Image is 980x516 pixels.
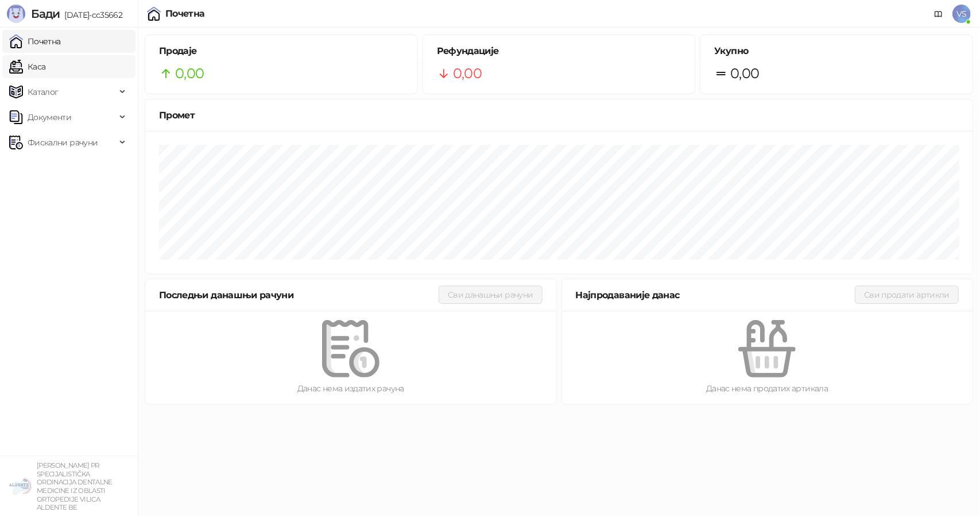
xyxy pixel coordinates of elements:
span: [DATE]-cc35662 [60,10,122,20]
a: Каса [9,55,45,78]
img: 64x64-companyLogo-5147c2c0-45e4-4f6f-934a-c50ed2e74707.png [9,475,32,498]
div: Последњи данашњи рачуни [159,288,439,302]
div: Данас нема издатих рачуна [164,382,538,395]
a: Документација [929,5,948,23]
span: Документи [28,106,71,129]
small: [PERSON_NAME] PR SPECIJALISTIČKA ORDINACIJA DENTALNE MEDICINE IZ OBLASTI ORTOPEDIJE VILICA ALDENT... [37,461,113,511]
span: 0,00 [730,63,759,84]
button: Сви продати артикли [855,286,959,304]
div: Најпродаваније данас [576,288,855,302]
h5: Рефундације [437,44,681,58]
span: 0,00 [175,63,204,84]
div: Данас нема продатих артикала [580,382,955,395]
span: Бади [31,7,60,21]
a: Почетна [9,30,61,53]
span: 0,00 [453,63,482,84]
span: VS [952,5,971,23]
span: Фискални рачуни [28,131,98,154]
div: Промет [159,108,959,122]
span: Каталог [28,80,59,103]
img: Logo [7,5,25,23]
h5: Продаје [159,44,404,58]
div: Почетна [165,9,205,18]
h5: Укупно [714,44,959,58]
button: Сви данашњи рачуни [439,286,542,304]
